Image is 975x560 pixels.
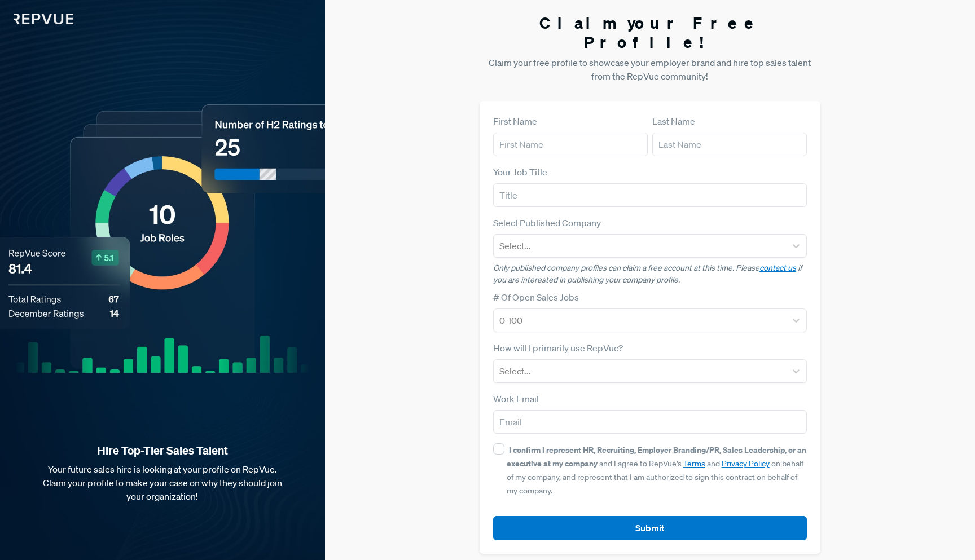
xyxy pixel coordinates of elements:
p: Only published company profiles can claim a free account at this time. Please if you are interest... [493,262,807,286]
a: contact us [759,263,796,273]
p: Claim your free profile to showcase your employer brand and hire top sales talent from the RepVue... [480,56,821,83]
button: Submit [493,516,807,540]
label: Last Name [652,114,695,128]
label: First Name [493,114,537,128]
input: First Name [493,133,648,156]
strong: Hire Top-Tier Sales Talent [18,443,307,458]
input: Title [493,183,807,207]
p: Your future sales hire is looking at your profile on RepVue. Claim your profile to make your case... [18,462,307,503]
label: Your Job Title [493,165,547,179]
h3: Claim your Free Profile! [480,14,821,51]
label: Select Published Company [493,216,601,230]
a: Terms [683,458,705,469]
a: Privacy Policy [722,458,770,469]
label: How will I primarily use RepVue? [493,341,623,355]
label: Work Email [493,392,539,405]
input: Email [493,410,807,434]
span: and I agree to RepVue’s and on behalf of my company, and represent that I am authorized to sign t... [507,445,806,496]
strong: I confirm I represent HR, Recruiting, Employer Branding/PR, Sales Leadership, or an executive at ... [507,444,806,469]
label: # Of Open Sales Jobs [493,290,579,304]
input: Last Name [652,133,807,156]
